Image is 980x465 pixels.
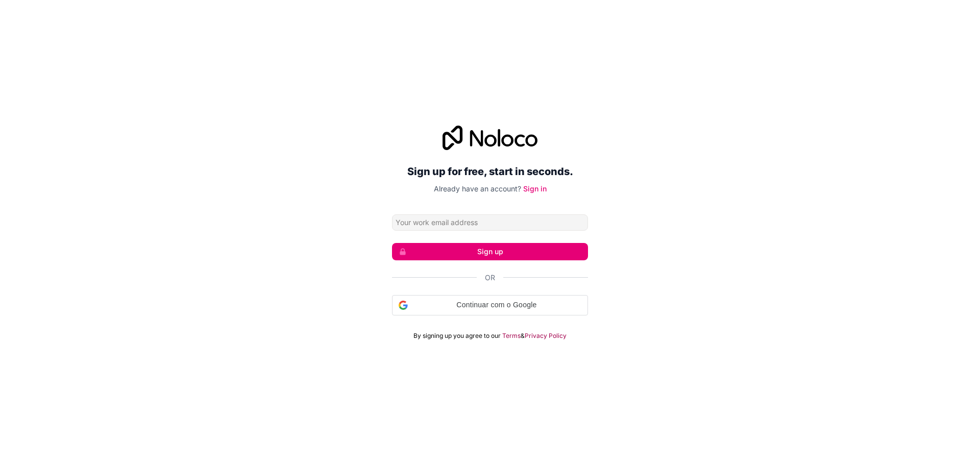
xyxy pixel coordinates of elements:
[392,243,588,260] button: Sign up
[434,184,521,193] span: Already have an account?
[502,332,521,340] a: Terms
[392,162,588,181] h2: Sign up for free, start in seconds.
[413,332,501,340] span: By signing up you agree to our
[485,273,495,283] span: Or
[392,214,588,231] input: Email address
[392,295,588,315] div: Continuar com o Google
[523,184,547,193] a: Sign in
[525,332,567,340] a: Privacy Policy
[521,332,525,340] span: &
[412,300,581,310] span: Continuar com o Google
